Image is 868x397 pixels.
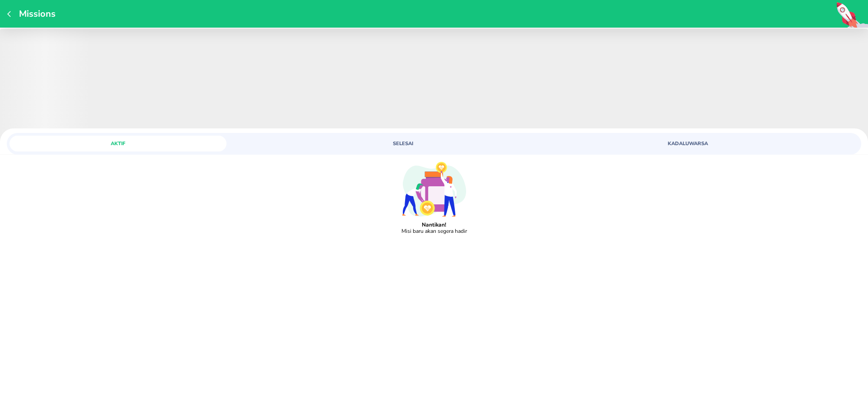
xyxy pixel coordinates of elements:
[585,140,791,147] span: KADALUWARSA
[422,222,446,228] p: Nantikan!
[401,228,467,234] p: Misi baru akan segera hadir
[9,136,289,151] a: AKTIF
[294,136,574,151] a: SELESAI
[14,8,56,20] p: Missions
[300,140,506,147] span: SELESAI
[15,140,221,147] span: AKTIF
[7,133,861,151] div: loyalty mission tabs
[579,136,859,151] a: KADALUWARSA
